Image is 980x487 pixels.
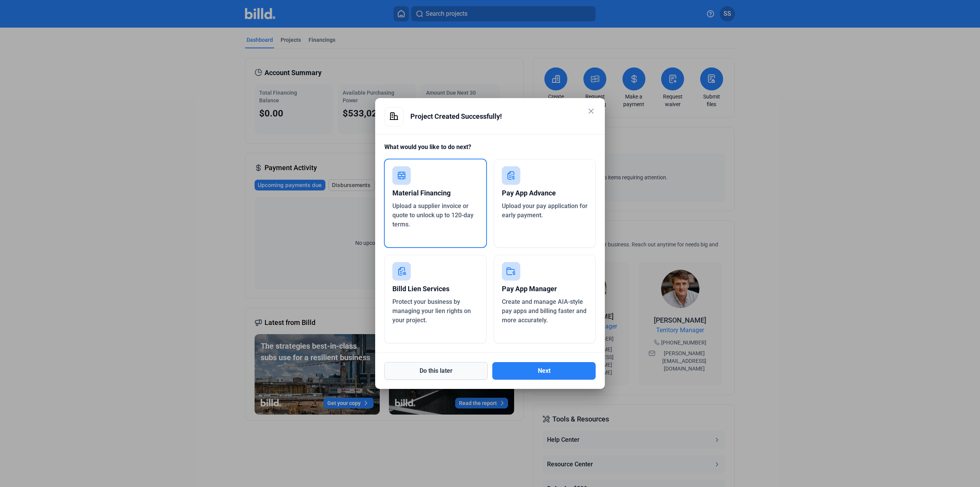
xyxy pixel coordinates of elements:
div: Pay App Manager [502,280,588,297]
button: Do this later [384,362,488,380]
div: Project Created Successfully! [410,107,596,126]
mat-icon: close [586,107,596,116]
div: What would you like to do next? [384,143,596,159]
div: Material Financing [392,185,479,202]
span: Create and manage AIA-style pay apps and billing faster and more accurately. [502,298,586,324]
span: Upload a supplier invoice or quote to unlock up to 120-day terms. [392,202,474,228]
div: Pay App Advance [502,185,588,202]
button: Next [492,362,596,380]
span: Protect your business by managing your lien rights on your project. [392,298,471,324]
div: Billd Lien Services [392,280,479,297]
span: Upload your pay application for early payment. [502,202,588,219]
